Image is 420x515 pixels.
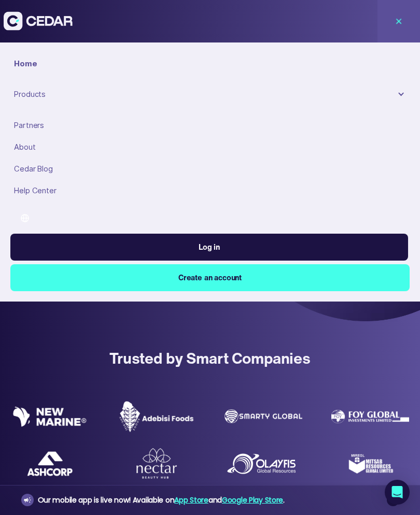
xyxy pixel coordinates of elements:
[14,89,394,100] div: Products
[385,480,410,505] div: Open Intercom Messenger
[10,53,410,75] a: Home
[14,141,405,153] div: About
[10,180,410,202] a: Help Center
[10,234,408,261] a: Log in
[10,158,410,180] a: Cedar Blog
[10,264,410,291] a: Create an account
[10,85,410,104] div: Products
[10,136,410,158] a: About
[14,58,405,69] div: Home
[14,120,405,131] div: Partners
[14,185,405,196] div: Help Center
[21,214,29,222] img: world icon
[10,115,410,136] a: Partners
[14,163,405,175] div: Cedar Blog
[199,241,220,253] div: Log in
